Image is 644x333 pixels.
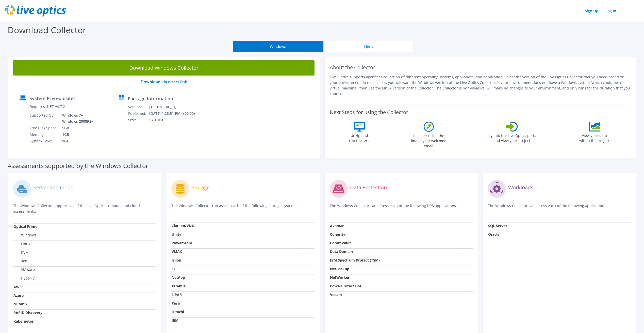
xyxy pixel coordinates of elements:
strong: SC [172,266,176,271]
td: Version: [128,104,149,110]
strong: IBM Spectrum Protect (TSM) [330,258,380,263]
label: Package Information [128,96,173,101]
label: Requires .NET V4.7.2+ [30,104,67,109]
p: The Windows Collector can assess each of the following DPS applications. [330,203,473,213]
label: Storage [192,185,210,190]
strong: CommVault [330,240,351,245]
label: Unzip and run the .exe [348,132,371,143]
strong: 3 PAR [172,292,182,297]
td: Published: [128,110,149,117]
strong: VMAX [172,249,182,254]
label: View your data within the project [576,132,613,143]
strong: NetApp [172,275,185,280]
strong: IBM [172,318,178,323]
strong: SQL Server [488,223,507,228]
label: Register using the line in your welcome email [410,132,448,149]
td: 5GB [58,125,94,131]
a: Sign Up [582,7,601,14]
strong: Unity [172,232,181,237]
label: VMware [13,267,35,272]
strong: XtremIO [172,284,187,288]
td: Windows 7+ Windows 2008R2+ [58,112,94,125]
strong: Hitachi [172,309,184,314]
label: Workloads [508,185,533,190]
label: Server and Cloud [34,185,74,190]
a: Log In [603,7,619,14]
td: [TECHNICAL_ID] [149,104,202,110]
td: [DATE] 1:23:51 PM (+00:00) [149,110,202,117]
strong: Kubernetes [13,319,34,324]
label: Hyper-V [13,276,35,281]
strong: NetWorker [330,275,350,280]
strong: PowerProtect DM [330,284,361,288]
p: The Windows Collector can assess each of the following storage systems. [171,203,314,213]
strong: Azure [13,293,24,298]
label: Assessments supported by the Windows Collector [8,163,148,168]
button: Linux [323,41,414,52]
label: Windows [13,233,37,238]
strong: Clariion/VNX [172,223,194,228]
label: Log into the Live Optics portal and view your project [486,132,538,143]
strong: Nutanix [13,302,27,306]
p: The Windows Collector can assess each of the following applications. [488,203,631,213]
label: Download Collector [8,24,86,36]
h2: About the Collector [330,64,631,70]
a: Download Windows Collector [13,60,315,76]
strong: RAPID Discovery [13,310,42,315]
label: System Prerequisites [29,96,76,101]
td: Memory: [29,131,58,138]
label: Xen [13,258,27,264]
td: 1GB [58,131,94,138]
img: live_optics_svg.svg [5,5,66,16]
td: x64 [58,138,94,144]
strong: NetBackup [330,266,349,271]
strong: AWS [13,284,22,289]
strong: Cohesity [330,232,345,237]
a: Download via direct link [141,79,187,85]
strong: Oracle [488,232,499,237]
p: Live Optics supports agentless collection of different operating systems, appliances, and applica... [330,74,631,97]
td: 57.1 MB [149,117,202,123]
td: Free Disk Space: [29,125,58,131]
td: System Type: [29,138,58,144]
strong: Avamar [330,223,344,228]
p: The Windows Collector supports all of the Live Optics compute and cloud assessments. [13,203,156,214]
label: Data Protection [350,185,387,190]
strong: Isilon [172,258,181,263]
label: KVM [13,250,29,255]
td: Size: [128,117,149,123]
strong: PowerStore [172,240,192,245]
strong: Data Domain [330,249,353,254]
strong: Pure [172,301,180,306]
label: Next Steps for using the Collector [330,109,408,115]
label: Linux [13,241,30,246]
td: Supported OS: [29,112,58,125]
strong: Veeam [330,292,342,297]
strong: Optical Prime [13,224,37,229]
button: Windows [233,41,323,52]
